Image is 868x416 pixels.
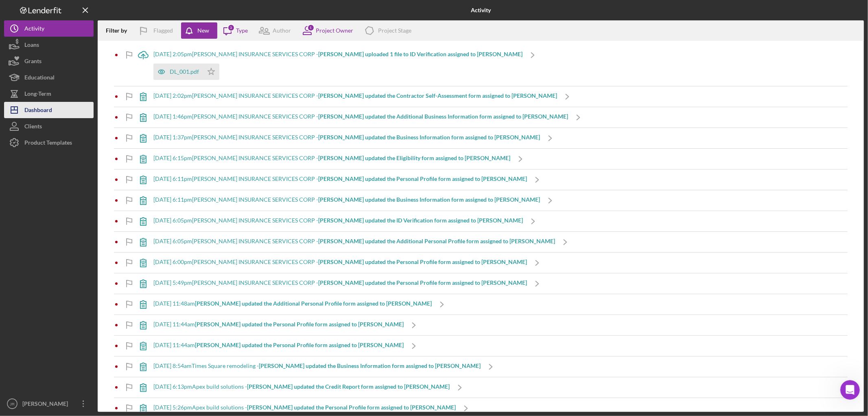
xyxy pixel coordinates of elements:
a: [DATE] 5:49pm[PERSON_NAME] INSURANCE SERVICES CORP -[PERSON_NAME] updated the Personal Profile fo... [133,273,547,294]
a: [DATE] 11:48am[PERSON_NAME] updated the Additional Personal Profile form assigned to [PERSON_NAME] [133,294,452,315]
iframe: Intercom live chat [840,380,860,400]
div: Christina says… [7,177,156,196]
a: [DATE] 11:44am[PERSON_NAME] updated the Personal Profile form assigned to [PERSON_NAME] [133,315,424,335]
div: DL_001.pdf [170,68,199,75]
b: [PERSON_NAME] updated the ID Verification form assigned to [PERSON_NAME] [318,217,523,224]
b: [PERSON_NAME] updated the Eligibility form assigned to [PERSON_NAME] [318,154,510,161]
div: [DATE] 11:44am [153,342,404,348]
a: [DATE] 2:02pm[PERSON_NAME] INSURANCE SERVICES CORP -[PERSON_NAME] updated the Contractor Self-Ass... [133,86,577,107]
div: 3 [227,24,235,31]
a: [DATE] 11:44am[PERSON_NAME] updated the Personal Profile form assigned to [PERSON_NAME] [133,336,424,356]
div: [DATE] 1:37pm [PERSON_NAME] INSURANCE SERVICES CORP - [153,134,540,141]
div: joined the conversation [35,178,139,186]
div: Loans [24,37,39,55]
div: What type of support do you need? [7,46,120,64]
button: Clients [4,118,94,134]
div: Author [273,27,291,34]
button: Long-Term [4,86,94,102]
a: Grants [4,53,94,69]
div: Our offices are closed for the Fourth of July Holiday until [DATE]. [25,15,148,31]
div: [DATE] 6:11pm [PERSON_NAME] INSURANCE SERVICES CORP - [153,176,527,182]
p: Active 2h ago [39,10,76,18]
button: JR[PERSON_NAME] [4,396,94,412]
a: [DATE] 6:11pm[PERSON_NAME] INSURANCE SERVICES CORP -[PERSON_NAME] updated the Business Informatio... [133,190,560,211]
b: [PERSON_NAME] updated the Business Information form assigned to [PERSON_NAME] [259,362,481,369]
div: 1 [307,24,315,31]
button: Send a message… [140,256,153,269]
div: Once you have submitted this form, someone from our team will contact you. Is there anything else... [7,129,133,170]
div: [DATE] 6:11pm [PERSON_NAME] INSURANCE SERVICES CORP - [153,196,540,203]
div: Project Stage [378,27,411,34]
b: [PERSON_NAME] updated the Contractor Self-Assessment form assigned to [PERSON_NAME] [318,92,557,99]
b: [PERSON_NAME] updated the Business Information form assigned to [PERSON_NAME] [318,196,540,203]
button: New [181,22,217,39]
div: [DATE] 8:54am Times Square remodeling - [153,363,481,369]
div: [DATE] 6:13pm Apex build solutions - [153,383,450,390]
div: Janet says… [7,70,156,95]
div: For new custom forms or edits to existing custom forms, please submit a request . [13,99,127,123]
button: Start recording [52,260,58,266]
button: Flagged [133,22,181,39]
a: [DATE] 8:54amTimes Square remodeling -[PERSON_NAME] updated the Business Information form assigne... [133,357,501,377]
div: Hi [PERSON_NAME],Thanks for reaching out! I saw you started the form request. Is there anything I... [7,196,133,241]
div: Operator says… [7,129,156,177]
div: Forms Request [107,75,150,83]
div: [DATE] 11:48am [153,300,432,307]
button: Activity [4,20,94,37]
a: [DATE] 1:37pm[PERSON_NAME] INSURANCE SERVICES CORP -[PERSON_NAME] updated the Business Informatio... [133,128,560,148]
div: Grants [24,53,42,71]
b: [PERSON_NAME] updated the Personal Profile form assigned to [PERSON_NAME] [247,404,456,411]
b: [PERSON_NAME] updated the Personal Profile form assigned to [PERSON_NAME] [318,258,527,265]
div: Operator says… [7,46,156,70]
a: [DATE] 6:05pm[PERSON_NAME] INSURANCE SERVICES CORP -[PERSON_NAME] updated the Additional Personal... [133,232,575,252]
b: Activity [471,7,491,13]
button: DL_001.pdf [153,64,219,80]
b: [PERSON_NAME] updated the Business Information form assigned to [PERSON_NAME] [318,134,540,141]
div: Flagged [153,22,173,39]
div: [DATE] 11:44am [153,321,404,328]
b: [PERSON_NAME] updated the Personal Profile form assigned to [PERSON_NAME] [318,279,527,286]
b: [PERSON_NAME] updated the Additional Business Information form assigned to [PERSON_NAME] [318,113,568,120]
div: For new custom forms or edits to existing custom forms, please submit a requestHERE. [7,94,133,128]
div: Forms Request [101,70,156,88]
b: [PERSON_NAME] uploaded 1 file to ID Verification assigned to [PERSON_NAME] [318,51,523,57]
div: [DATE] 5:49pm [PERSON_NAME] INSURANCE SERVICES CORP - [153,280,527,286]
a: [DATE] 6:00pm[PERSON_NAME] INSURANCE SERVICES CORP -[PERSON_NAME] updated the Personal Profile fo... [133,253,547,273]
div: [DATE] 6:15pm [PERSON_NAME] INSURANCE SERVICES CORP - [153,155,510,161]
div: [DATE] 2:02pm [PERSON_NAME] INSURANCE SERVICES CORP - [153,92,557,99]
textarea: Message… [7,242,156,256]
a: [DATE] 2:05pm[PERSON_NAME] INSURANCE SERVICES CORP -[PERSON_NAME] uploaded 1 file to ID Verificat... [133,45,543,86]
div: Hi [PERSON_NAME], [13,200,127,209]
div: Operator says… [7,94,156,129]
div: What type of support do you need? [13,51,114,59]
a: [DATE] 1:46pm[PERSON_NAME] INSURANCE SERVICES CORP -[PERSON_NAME] updated the Additional Business... [133,107,588,128]
a: [DATE] 6:13pmApex build solutions -[PERSON_NAME] updated the Credit Report form assigned to [PERS... [133,377,470,398]
button: Educational [4,69,94,86]
div: Project Owner [316,27,353,34]
div: Activity [24,20,44,39]
b: [PERSON_NAME] updated the Personal Profile form assigned to [PERSON_NAME] [318,175,527,182]
img: Profile image for Christina [23,4,36,18]
a: [DATE] 6:11pm[PERSON_NAME] INSURANCE SERVICES CORP -[PERSON_NAME] updated the Personal Profile fo... [133,169,547,190]
div: Clients [24,118,42,136]
a: Product Templates [4,134,94,151]
div: Once you have submitted this form, someone from our team will contact you. Is there anything else... [13,134,127,165]
div: [DATE] 6:00pm [PERSON_NAME] INSURANCE SERVICES CORP - [153,259,527,265]
a: [DATE] 6:05pm[PERSON_NAME] INSURANCE SERVICES CORP -[PERSON_NAME] updated the ID Verification for... [133,211,543,231]
div: Close [143,3,157,18]
b: [PERSON_NAME] updated the Additional Personal Profile form assigned to [PERSON_NAME] [318,238,555,244]
a: [DATE] 6:15pm[PERSON_NAME] INSURANCE SERVICES CORP -[PERSON_NAME] updated the Eligibility form as... [133,149,531,169]
div: Dashboard [24,102,52,120]
div: New [197,22,209,39]
button: Upload attachment [13,260,19,266]
div: [DATE] 6:05pm [PERSON_NAME] INSURANCE SERVICES CORP - [153,238,555,244]
div: [DATE] 6:05pm [PERSON_NAME] INSURANCE SERVICES CORP - [153,217,523,224]
button: go back [5,3,21,19]
button: Loans [4,37,94,53]
button: Emoji picker [26,260,32,266]
b: [PERSON_NAME] updated the Personal Profile form assigned to [PERSON_NAME] [195,321,404,328]
div: Long-Term [24,86,51,104]
div: [DATE] 2:05pm [PERSON_NAME] INSURANCE SERVICES CORP - [153,51,523,57]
